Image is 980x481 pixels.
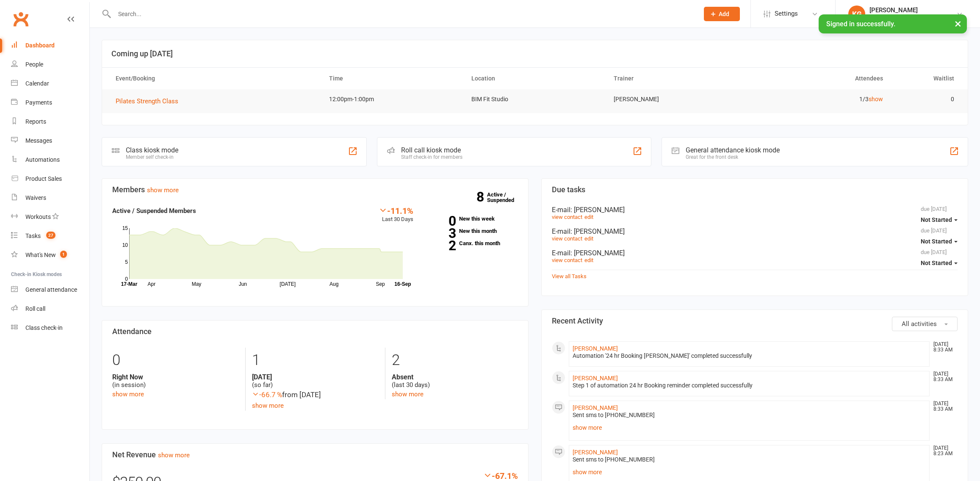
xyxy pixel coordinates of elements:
span: Settings [775,4,798,23]
div: Great for the front desk [686,154,780,160]
div: Member self check-in [126,154,178,160]
a: edit [584,257,593,263]
a: view contact [552,214,582,220]
button: Not Started [921,234,958,249]
span: 27 [46,232,55,239]
strong: 2 [426,239,456,252]
div: Payments [25,99,52,106]
a: View all Tasks [552,273,587,279]
div: Step 1 of automation 24 hr Booking reminder completed successfully [573,382,926,389]
h3: Members [112,185,518,194]
div: Automation '24 hr Booking [PERSON_NAME]' completed successfully [573,352,926,359]
div: What's New [25,252,56,258]
h3: Due tasks [552,185,958,194]
div: from [DATE] [252,389,378,401]
span: Sent sms to [PHONE_NUMBER] [573,412,655,418]
span: Not Started [921,238,952,245]
span: Add [719,11,729,17]
a: Product Sales [11,169,89,188]
th: Waitlist [891,68,962,89]
a: 2Canx. this month [426,240,518,246]
time: [DATE] 8:33 AM [929,371,957,382]
div: Automations [25,156,60,163]
div: 2 [392,348,518,373]
a: Calendar [11,74,89,93]
div: Workouts [25,213,51,220]
div: Class kiosk mode [126,146,178,154]
a: 0New this week [426,216,518,221]
button: × [950,14,966,33]
a: 8Active / Suspended [487,185,524,209]
th: Time [321,68,464,89]
strong: 0 [426,215,456,227]
div: (last 30 days) [392,373,518,389]
div: Balance In Motion Physiotherapy [869,14,956,22]
a: Dashboard [11,36,89,55]
div: Dashboard [25,42,55,49]
span: : [PERSON_NAME] [570,206,625,214]
a: People [11,55,89,74]
div: Class check-in [25,324,63,331]
td: 0 [891,89,962,109]
div: Product Sales [25,175,62,182]
a: Class kiosk mode [11,318,89,337]
strong: Right Now [112,373,239,381]
th: Location [464,68,606,89]
div: Roll call [25,305,45,312]
a: Reports [11,112,89,131]
strong: Active / Suspended Members [112,207,196,215]
h3: Net Revenue [112,451,518,459]
div: Calendar [25,80,49,87]
span: 1 [60,251,67,258]
span: Not Started [921,216,952,223]
a: show more [112,390,144,398]
div: 1 [252,348,378,373]
th: Event/Booking [108,68,321,89]
a: view contact [552,235,582,242]
h3: Recent Activity [552,317,958,325]
a: [PERSON_NAME] [573,404,618,411]
div: -67.1% [483,471,518,480]
div: Staff check-in for members [401,154,462,160]
a: show more [147,186,179,194]
h3: Coming up [DATE] [111,50,958,58]
time: [DATE] 8:33 AM [929,401,957,412]
span: -66.7 % [252,390,282,399]
td: BIM Fit Studio [464,89,606,109]
a: Waivers [11,188,89,207]
div: General attendance kiosk mode [686,146,780,154]
a: [PERSON_NAME] [573,345,618,352]
a: view contact [552,257,582,263]
input: Search... [112,8,693,20]
div: 0 [112,348,239,373]
span: : [PERSON_NAME] [570,227,625,235]
th: Attendees [748,68,891,89]
button: Add [704,7,740,21]
time: [DATE] 8:23 AM [929,445,957,456]
div: E-mail [552,227,958,235]
h3: Attendance [112,327,518,336]
a: show more [573,466,926,478]
a: [PERSON_NAME] [573,449,618,456]
a: Clubworx [10,8,31,30]
a: Messages [11,131,89,150]
span: : [PERSON_NAME] [570,249,625,257]
th: Trainer [606,68,748,89]
div: Reports [25,118,46,125]
span: Signed in successfully. [826,20,895,28]
strong: Absent [392,373,518,381]
div: (so far) [252,373,378,389]
td: 12:00pm-1:00pm [321,89,464,109]
td: 1/3 [748,89,891,109]
a: [PERSON_NAME] [573,375,618,381]
a: Roll call [11,299,89,318]
td: [PERSON_NAME] [606,89,748,109]
strong: 3 [426,227,456,240]
div: (in session) [112,373,239,389]
div: Tasks [25,232,41,239]
div: -11.1% [379,206,413,215]
a: 3New this month [426,228,518,234]
span: Pilates Strength Class [116,97,178,105]
a: Tasks 27 [11,227,89,246]
div: E-mail [552,206,958,214]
